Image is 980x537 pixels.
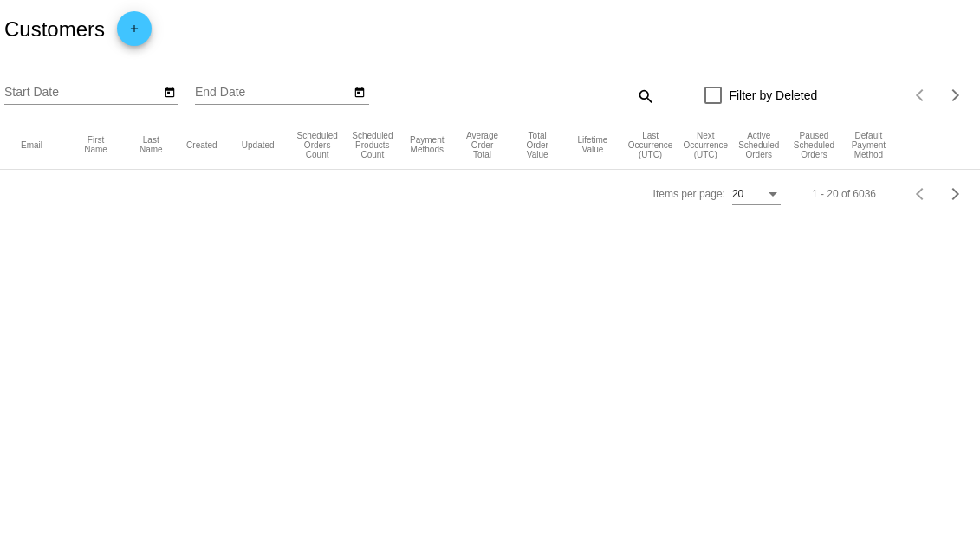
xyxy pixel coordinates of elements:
button: Change sorting for TotalScheduledOrderValue [517,131,557,159]
button: Change sorting for NextScheduledOrderOccurrenceUtc [683,131,728,159]
button: Next page [938,177,973,211]
button: Open calendar [351,82,369,100]
button: Change sorting for Email [21,139,42,150]
input: Start Date [4,86,160,100]
input: End Date [195,86,351,100]
button: Change sorting for CreatedUtc [186,139,217,150]
button: Change sorting for ActiveScheduledOrdersCount [738,131,779,159]
button: Change sorting for LastScheduledOrderOccurrenceUtc [628,131,673,159]
div: 1 - 20 of 6036 [812,188,876,200]
button: Change sorting for PausedScheduledOrdersCount [794,131,834,159]
button: Previous page [904,177,938,211]
mat-select: Items per page: [732,189,781,201]
h2: Customers [4,17,105,42]
button: Change sorting for UpdatedUtc [242,139,275,150]
button: Next page [938,78,973,113]
div: Items per page: [653,188,725,200]
button: Change sorting for AverageScheduledOrderTotal [463,131,503,159]
button: Change sorting for LastName [131,135,171,154]
mat-icon: add [124,23,145,43]
mat-icon: search [634,82,655,109]
button: Change sorting for ScheduledOrderLTV [573,135,613,154]
button: Change sorting for PaymentMethodsCount [407,135,447,154]
button: Change sorting for TotalProductsScheduledCount [352,131,393,159]
button: Previous page [904,78,938,113]
span: 20 [732,188,743,200]
button: Change sorting for TotalScheduledOrdersCount [297,131,338,159]
button: Change sorting for FirstName [76,135,116,154]
button: Change sorting for DefaultPaymentMethod [849,131,889,159]
button: Open calendar [160,82,178,100]
span: Filter by Deleted [729,85,817,106]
